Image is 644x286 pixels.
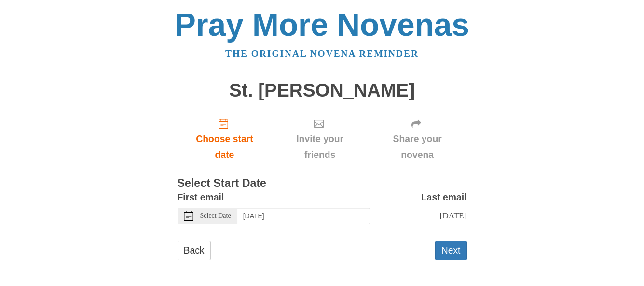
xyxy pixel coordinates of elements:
span: Select Date [200,213,231,219]
a: The original novena reminder [225,48,419,58]
label: First email [178,189,224,205]
a: Back [178,241,211,260]
a: Choose start date [178,110,272,168]
label: Last email [421,189,467,205]
div: Click "Next" to confirm your start date first. [368,110,467,168]
h1: St. [PERSON_NAME] [178,80,467,101]
span: [DATE] [439,211,466,220]
span: Choose start date [187,131,262,163]
a: Pray More Novenas [175,7,469,43]
h3: Select Start Date [178,177,467,190]
span: Invite your friends [281,131,358,163]
span: Share your novena [378,131,457,163]
button: Next [435,241,467,260]
div: Click "Next" to confirm your start date first. [272,110,368,168]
